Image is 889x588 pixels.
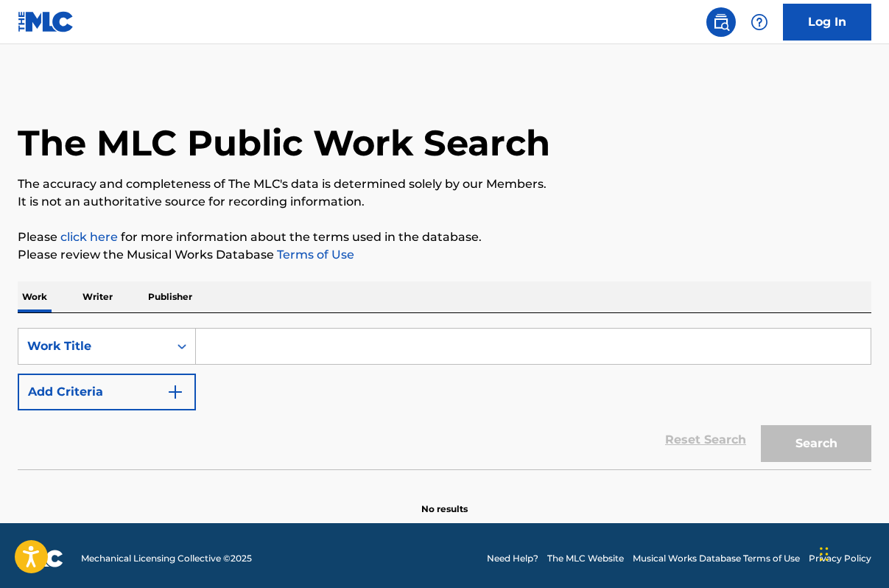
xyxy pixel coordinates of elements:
a: Privacy Policy [809,552,871,565]
a: Public Search [706,7,736,37]
a: click here [60,230,118,244]
p: Please for more information about the terms used in the database. [18,228,871,246]
div: Help [745,7,774,37]
div: Drag [820,532,829,576]
h1: The MLC Public Work Search [18,121,550,165]
a: The MLC Website [547,552,624,565]
p: No results [421,485,468,516]
p: Please review the Musical Works Database [18,246,871,264]
form: Search Form [18,328,871,469]
a: Need Help? [487,552,538,565]
button: Add Criteria [18,374,196,410]
p: It is not an authoritative source for recording information. [18,193,871,211]
a: Log In [783,4,871,41]
a: Musical Works Database Terms of Use [633,552,800,565]
p: Publisher [144,281,197,312]
a: Terms of Use [274,248,354,262]
p: Writer [78,281,117,312]
div: Work Title [27,337,160,355]
p: The accuracy and completeness of The MLC's data is determined solely by our Members. [18,175,871,193]
span: Mechanical Licensing Collective © 2025 [81,552,252,565]
p: Work [18,281,52,312]
img: help [751,13,768,31]
iframe: Chat Widget [815,517,889,588]
img: 9d2ae6d4665cec9f34b9.svg [166,383,184,401]
img: search [712,13,730,31]
img: MLC Logo [18,11,74,32]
